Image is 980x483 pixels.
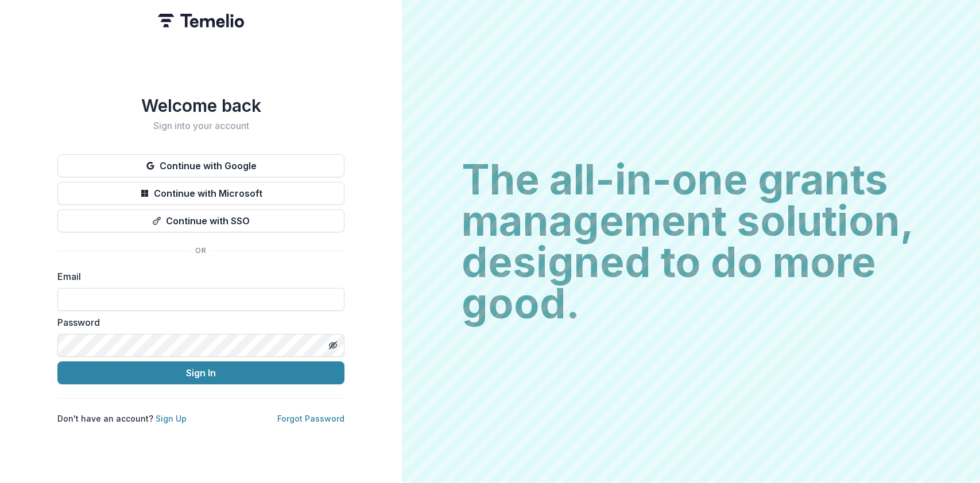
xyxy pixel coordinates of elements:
[156,414,187,423] a: Sign Up
[57,120,344,131] h2: Sign into your account
[57,361,344,384] button: Sign In
[277,414,344,423] a: Forgot Password
[57,95,344,116] h1: Welcome back
[57,412,187,424] p: Don't have an account?
[57,182,344,205] button: Continue with Microsoft
[57,209,344,232] button: Continue with SSO
[324,336,342,355] button: Toggle password visibility
[158,14,244,28] img: Temelio
[57,315,338,329] label: Password
[57,270,338,283] label: Email
[57,154,344,177] button: Continue with Google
